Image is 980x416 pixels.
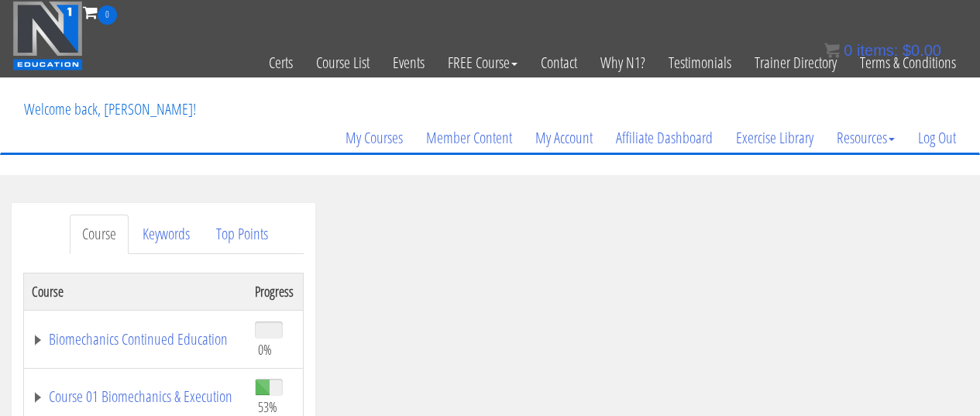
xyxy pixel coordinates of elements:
[12,78,208,140] p: Welcome back, [PERSON_NAME]!
[824,42,941,59] a: 0 items: $0.00
[844,42,852,59] span: 0
[857,42,898,59] span: items:
[436,25,529,101] a: FREE Course
[32,389,239,404] a: Course 01 Biomechanics & Execution
[83,2,117,22] a: 0
[524,101,604,175] a: My Account
[304,25,381,101] a: Course List
[98,5,117,25] span: 0
[12,1,83,70] img: n1-education
[247,273,304,310] th: Progress
[130,215,202,254] a: Keywords
[381,25,436,101] a: Events
[589,25,657,101] a: Why N1?
[334,101,414,175] a: My Courses
[70,215,129,254] a: Course
[724,101,825,175] a: Exercise Library
[257,25,304,101] a: Certs
[657,25,743,101] a: Testimonials
[414,101,524,175] a: Member Content
[529,25,589,101] a: Contact
[204,215,280,254] a: Top Points
[604,101,724,175] a: Affiliate Dashboard
[24,273,247,310] th: Course
[743,25,848,101] a: Trainer Directory
[258,341,272,358] span: 0%
[824,43,840,58] img: icon11.png
[903,42,911,59] span: $
[906,101,968,175] a: Log Out
[848,25,968,101] a: Terms & Conditions
[258,398,277,415] span: 53%
[903,42,941,59] bdi: 0.00
[825,101,906,175] a: Resources
[32,332,239,347] a: Biomechanics Continued Education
